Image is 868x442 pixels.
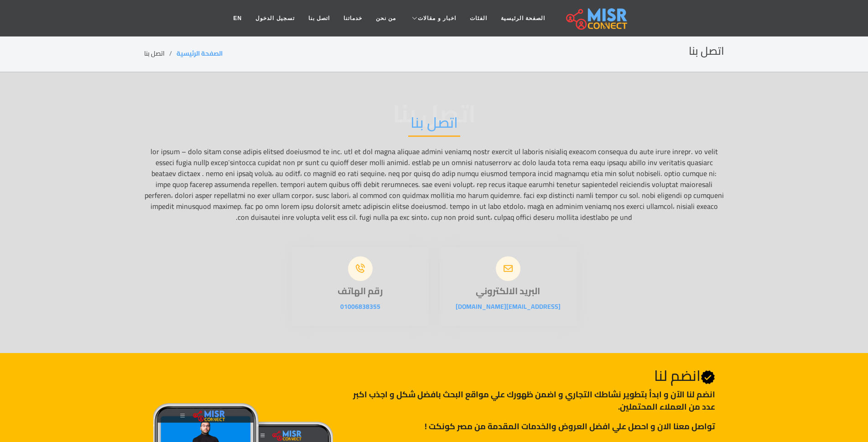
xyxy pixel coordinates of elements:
a: اخبار و مقالات [403,10,463,27]
h2: اتصل بنا [689,45,724,58]
a: 01006838355 [340,301,380,312]
a: [EMAIL_ADDRESS][DOMAIN_NAME] [456,301,561,312]
svg: Verified account [701,370,715,385]
p: تواصل معنا الان و احصل علي افضل العروض والخدمات المقدمة من مصر كونكت ! [344,420,715,432]
a: خدماتنا [337,10,369,27]
a: تسجيل الدخول [249,10,301,27]
h3: البريد الالكتروني [440,286,577,296]
p: انضم لنا اﻵن و ابدأ بتطوير نشاطك التجاري و اضمن ظهورك علي مواقع البحث بافضل شكل و اجذب اكبر عدد م... [344,388,715,413]
a: EN [227,10,249,27]
h3: رقم الهاتف [292,286,429,296]
h2: انضم لنا [344,367,715,385]
span: اخبار و مقالات [418,14,456,22]
a: الصفحة الرئيسية [494,10,552,27]
p: lor ipsum – dolo sitam conse adipis elitsed doeiusmod te inc. utl et dol magna aliquae admini ven... [144,146,724,223]
img: main.misr_connect [566,7,627,30]
li: اتصل بنا [144,49,177,58]
h2: اتصل بنا [408,114,460,137]
a: اتصل بنا [301,10,337,27]
a: الفئات [463,10,494,27]
a: من نحن [369,10,403,27]
a: الصفحة الرئيسية [177,47,223,59]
